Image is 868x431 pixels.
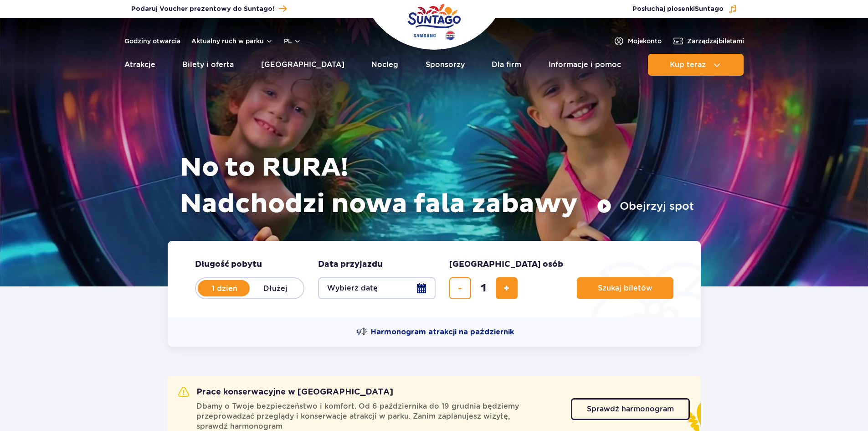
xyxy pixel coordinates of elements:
[178,387,393,398] h2: Prace konserwacyjne w [GEOGRAPHIC_DATA]
[695,6,724,12] span: Suntago
[449,259,563,270] span: [GEOGRAPHIC_DATA] osób
[180,150,694,223] h1: No to RURA! Nadchodzi nowa fala zabawy
[371,54,398,76] a: Nocleg
[598,284,652,292] span: Szukaj biletów
[496,277,518,299] button: dodaj bilet
[371,327,514,337] span: Harmonogram atrakcji na październik
[473,277,494,299] input: liczba biletów
[549,54,621,76] a: Informacje i pomoc
[182,54,234,76] a: Bilety i oferta
[571,398,690,420] a: Sprawdź harmonogram
[577,277,673,299] button: Szukaj biletów
[449,277,471,299] button: usuń bilet
[613,36,662,47] a: Mojekonto
[191,37,273,45] button: Aktualny ruch w parku
[648,54,744,76] button: Kup teraz
[356,327,514,338] a: Harmonogram atrakcji na październik
[426,54,465,76] a: Sponsorzy
[318,277,436,299] button: Wybierz datę
[597,199,694,213] button: Obejrzyj spot
[168,241,701,317] form: Planowanie wizyty w Park of Poland
[250,279,302,298] label: Dłużej
[284,36,301,46] button: pl
[131,3,287,15] a: Podaruj Voucher prezentowy do Suntago!
[492,54,521,76] a: Dla firm
[124,36,180,46] a: Godziny otwarcia
[628,36,662,46] span: Moje konto
[670,61,706,69] span: Kup teraz
[261,54,344,76] a: [GEOGRAPHIC_DATA]
[199,279,251,298] label: 1 dzień
[587,405,674,413] span: Sprawdź harmonogram
[673,36,744,47] a: Zarządzajbiletami
[195,259,262,270] span: Długość pobytu
[632,5,724,14] span: Posłuchaj piosenki
[687,36,744,46] span: Zarządzaj biletami
[124,54,155,76] a: Atrakcje
[318,259,383,270] span: Data przyjazdu
[632,5,737,14] button: Posłuchaj piosenkiSuntago
[131,5,274,14] span: Podaruj Voucher prezentowy do Suntago!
